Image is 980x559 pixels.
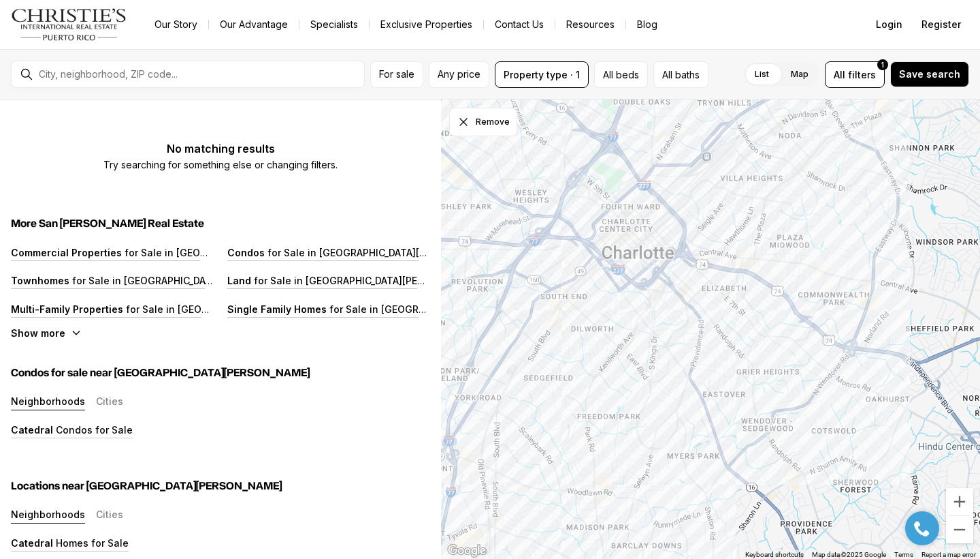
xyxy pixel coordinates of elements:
p: for Sale in [GEOGRAPHIC_DATA][PERSON_NAME] [251,275,480,286]
a: Townhomes for Sale in [GEOGRAPHIC_DATA][PERSON_NAME] [11,275,298,286]
p: Townhomes [11,275,69,286]
p: Homes for Sale [53,537,129,549]
a: Our Story [144,15,208,34]
p: for Sale in [GEOGRAPHIC_DATA][PERSON_NAME] [123,303,352,315]
button: Login [868,11,911,38]
p: Land [227,275,251,286]
a: Specialists [299,15,369,34]
p: Commercial Properties [11,247,122,258]
a: Our Advantage [209,15,299,34]
a: Exclusive Properties [370,15,483,34]
p: No matching results [103,143,338,154]
p: for Sale in [GEOGRAPHIC_DATA][PERSON_NAME] [327,303,555,315]
span: Save search [899,69,960,80]
h5: More San [PERSON_NAME] Real Estate [11,217,430,230]
p: Catedral [11,537,53,549]
button: All beds [594,61,648,88]
a: Catedral Condos for Sale [11,424,133,436]
button: Neighborhoods [11,509,85,524]
a: Catedral Homes for Sale [11,537,129,549]
button: Zoom out [946,516,973,543]
span: Register [921,19,961,30]
button: Allfilters1 [825,61,885,88]
span: Map data ©2025 Google [812,551,886,558]
span: Any price [438,69,480,80]
a: Condos for Sale in [GEOGRAPHIC_DATA][PERSON_NAME] [227,247,493,258]
a: Single Family Homes for Sale in [GEOGRAPHIC_DATA][PERSON_NAME] [227,303,555,315]
img: logo [11,8,127,41]
p: Condos [227,247,265,258]
button: Neighborhoods [11,396,85,410]
p: Catedral [11,424,53,436]
button: Property type · 1 [495,61,589,88]
p: Try searching for something else or changing filters. [103,157,338,173]
span: For sale [379,69,414,80]
p: Multi-Family Properties [11,303,123,315]
a: Resources [555,15,625,34]
h5: Condos for sale near [GEOGRAPHIC_DATA][PERSON_NAME] [11,366,430,380]
span: filters [848,67,876,82]
a: Report a map error [921,551,976,558]
button: Any price [429,61,489,88]
button: Zoom in [946,488,973,515]
button: Save search [890,61,969,87]
a: Blog [626,15,668,34]
p: Single Family Homes [227,303,327,315]
button: All baths [653,61,708,88]
span: Login [876,19,902,30]
button: For sale [370,61,423,88]
span: 1 [881,59,884,70]
label: List [744,62,780,87]
button: Register [913,11,969,38]
button: Contact Us [484,15,555,34]
a: Commercial Properties for Sale in [GEOGRAPHIC_DATA][PERSON_NAME] [11,247,350,258]
p: for Sale in [GEOGRAPHIC_DATA][PERSON_NAME] [69,275,298,286]
button: Show more [11,327,82,339]
a: Terms (opens in new tab) [894,551,913,558]
button: Cities [96,396,123,410]
p: Condos for Sale [53,424,133,436]
a: Multi-Family Properties for Sale in [GEOGRAPHIC_DATA][PERSON_NAME] [11,303,352,315]
h5: Locations near [GEOGRAPHIC_DATA][PERSON_NAME] [11,479,430,493]
p: for Sale in [GEOGRAPHIC_DATA][PERSON_NAME] [122,247,350,258]
span: All [834,67,845,82]
a: Land for Sale in [GEOGRAPHIC_DATA][PERSON_NAME] [227,275,480,286]
button: Cities [96,509,123,524]
button: Dismiss drawing [449,108,517,136]
p: for Sale in [GEOGRAPHIC_DATA][PERSON_NAME] [265,247,493,258]
label: Map [780,62,819,87]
